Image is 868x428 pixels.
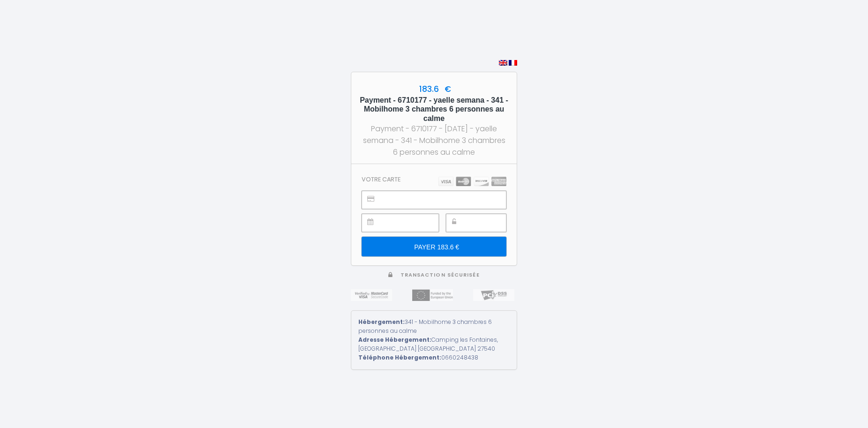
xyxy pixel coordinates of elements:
strong: Hébergement: [358,318,405,326]
span: 183.6 € [417,83,451,95]
iframe: Secure payment input frame [383,214,438,232]
img: en.png [499,60,507,66]
img: carts.png [438,177,506,186]
strong: Téléphone Hébergement: [358,353,441,361]
h5: Payment - 6710177 - yaelle semana - 341 - Mobilhome 3 chambres 6 personnes au calme [360,96,508,123]
span: Transaction sécurisée [401,271,480,278]
strong: Adresse Hébergement: [358,336,431,344]
iframe: Secure payment input frame [383,191,506,209]
div: 0660248438 [358,353,510,362]
input: PAYER 183.6 € [362,237,506,256]
div: 341 - Mobilhome 3 chambres 6 personnes au calme [358,318,510,336]
img: fr.png [509,60,517,66]
div: Camping les Fontaines, [GEOGRAPHIC_DATA] [GEOGRAPHIC_DATA] 27540 [358,336,510,353]
iframe: Secure payment input frame [467,214,506,232]
h3: Votre carte [362,176,401,183]
div: Payment - 6710177 - [DATE] - yaelle semana - 341 - Mobilhome 3 chambres 6 personnes au calme [360,123,508,158]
